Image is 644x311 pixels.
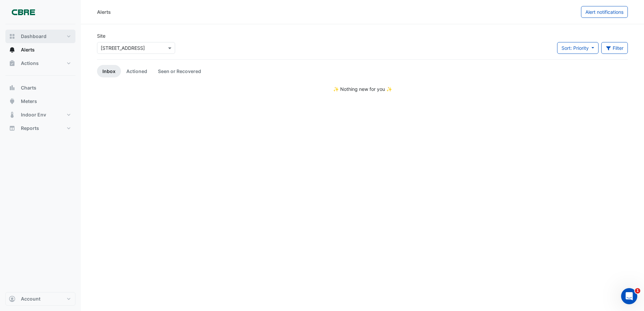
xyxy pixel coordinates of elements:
[601,42,628,54] button: Filter
[97,32,105,39] label: Site
[21,33,46,40] span: Dashboard
[5,30,75,43] button: Dashboard
[5,81,75,95] button: Charts
[635,288,640,293] span: 1
[97,8,111,15] div: Alerts
[21,111,46,118] span: Indoor Env
[5,122,75,135] button: Reports
[21,125,39,132] span: Reports
[5,292,75,306] button: Account
[9,33,15,40] app-icon: Dashboard
[153,65,206,77] a: Seen or Recovered
[9,98,15,105] app-icon: Meters
[5,57,75,70] button: Actions
[5,108,75,122] button: Indoor Env
[21,84,36,91] span: Charts
[561,45,589,51] span: Sort: Priority
[581,6,628,18] button: Alert notifications
[121,65,153,77] a: Actioned
[5,95,75,108] button: Meters
[9,60,15,67] app-icon: Actions
[21,60,39,67] span: Actions
[97,85,628,93] div: ✨ Nothing new for you ✨
[9,84,15,91] app-icon: Charts
[21,98,37,105] span: Meters
[8,5,38,19] img: Company Logo
[9,125,15,132] app-icon: Reports
[621,288,637,304] iframe: Intercom live chat
[557,42,599,54] button: Sort: Priority
[9,111,15,118] app-icon: Indoor Env
[97,65,121,77] a: Inbox
[5,43,75,57] button: Alerts
[585,9,623,15] span: Alert notifications
[21,46,35,53] span: Alerts
[9,46,15,53] app-icon: Alerts
[21,296,40,302] span: Account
